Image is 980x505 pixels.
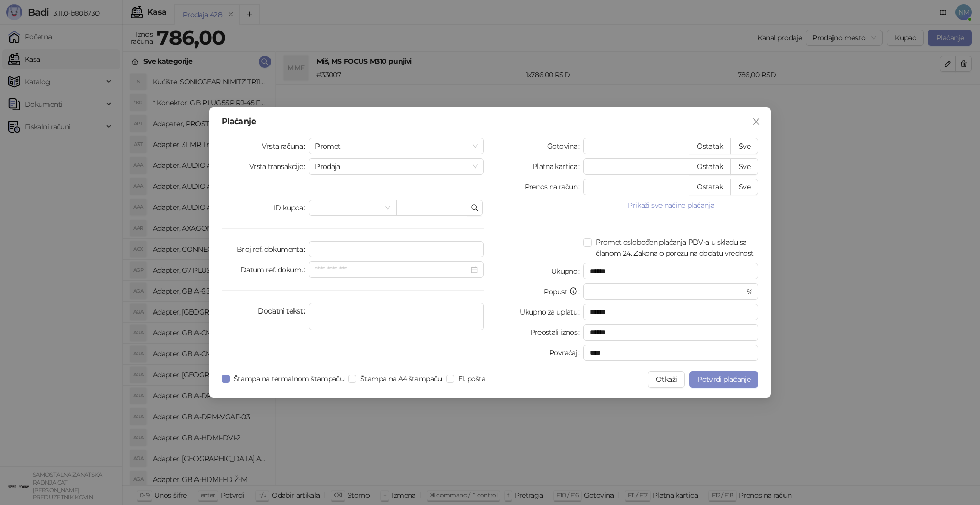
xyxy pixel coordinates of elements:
[356,373,446,384] span: Štampa na A4 štampaču
[730,179,758,195] button: Sve
[730,138,758,154] button: Sve
[583,199,758,211] button: Prikaži sve načine plaćanja
[748,113,765,130] button: Close
[222,117,758,126] div: Plaćanje
[544,283,583,300] label: Popust
[551,263,584,279] label: Ukupno
[532,158,583,175] label: Platna kartica
[689,138,731,154] button: Ostatak
[689,179,731,195] button: Ostatak
[309,303,484,330] textarea: Dodatni tekst
[697,375,750,384] span: Potvrdi plaćanje
[240,261,309,278] label: Datum ref. dokum.
[309,241,484,257] input: Broj ref. dokumenta
[689,371,758,388] button: Potvrdi plaćanje
[274,200,309,216] label: ID kupca
[249,158,309,175] label: Vrsta transakcije
[315,264,469,275] input: Datum ref. dokum.
[262,138,309,154] label: Vrsta računa
[258,303,309,319] label: Dodatni tekst
[648,371,685,388] button: Otkaži
[530,324,584,341] label: Preostali iznos
[237,241,309,257] label: Broj ref. dokumenta
[454,373,489,384] span: El. pošta
[689,158,731,175] button: Ostatak
[315,138,478,154] span: Promet
[549,345,583,361] label: Povraćaj
[730,158,758,175] button: Sve
[520,304,583,320] label: Ukupno za uplatu
[592,236,758,259] span: Promet oslobođen plaćanja PDV-a u skladu sa članom 24. Zakona o porezu na dodatu vrednost
[525,179,584,195] label: Prenos na račun
[547,138,583,154] label: Gotovina
[230,373,348,384] span: Štampa na termalnom štampaču
[748,117,765,126] span: Zatvori
[752,117,761,126] span: close
[315,159,478,174] span: Prodaja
